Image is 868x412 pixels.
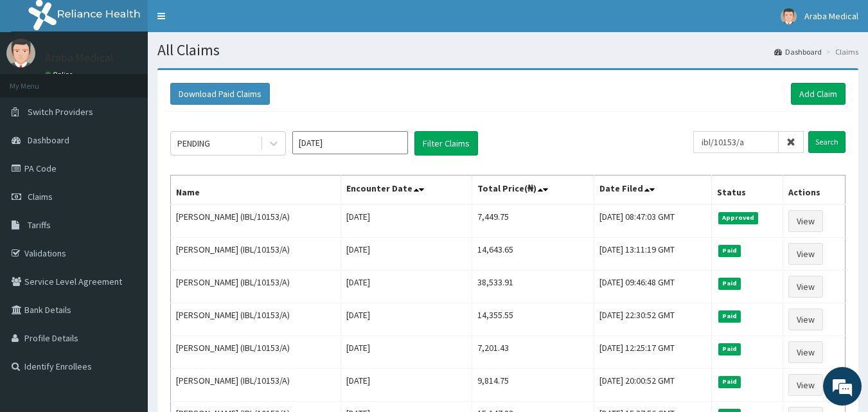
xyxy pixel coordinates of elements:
input: Search by HMO ID [693,131,779,153]
td: 38,533.91 [472,271,594,303]
span: Paid [718,245,741,256]
img: d_794563401_company_1708531726252_794563401 [24,64,52,96]
th: Date Filed [594,175,711,205]
td: [DATE] [341,238,472,271]
td: [DATE] 22:30:52 GMT [594,303,711,336]
td: [DATE] 09:46:48 GMT [594,271,711,303]
td: [PERSON_NAME] (IBL/10153/A) [171,303,341,336]
th: Status [711,175,783,205]
button: Download Paid Claims [170,83,270,105]
span: Paid [718,310,741,322]
a: Dashboard [774,46,822,57]
th: Total Price(₦) [472,175,594,205]
td: [PERSON_NAME] (IBL/10153/A) [171,336,341,369]
td: [DATE] 08:47:03 GMT [594,204,711,238]
td: [DATE] [341,271,472,303]
td: [PERSON_NAME] (IBL/10153/A) [171,238,341,271]
th: Name [171,175,341,205]
a: View [788,374,823,396]
span: Araba Medical [804,10,858,22]
th: Actions [783,175,846,205]
a: View [788,210,823,232]
span: Switch Providers [28,106,93,118]
td: [PERSON_NAME] (IBL/10153/A) [171,369,341,402]
span: We're online! [75,124,177,254]
td: [DATE] 13:11:19 GMT [594,238,711,271]
span: Paid [718,376,741,388]
td: [DATE] 12:25:17 GMT [594,336,711,369]
span: Approved [718,212,759,224]
a: View [788,341,823,363]
span: Paid [718,278,741,289]
a: Online [45,70,76,79]
a: View [788,243,823,265]
textarea: Type your message and hit 'Enter' [6,275,245,320]
th: Encounter Date [341,175,472,205]
a: Add Claim [791,83,846,105]
td: [PERSON_NAME] (IBL/10153/A) [171,204,341,238]
img: User Image [781,8,797,24]
div: PENDING [177,137,210,150]
button: Filter Claims [414,131,478,156]
td: [DATE] [341,204,472,238]
span: Dashboard [28,134,69,146]
span: Paid [718,343,741,355]
p: Araba Medical [45,52,114,64]
input: Search [808,131,846,153]
td: 7,449.75 [472,204,594,238]
a: View [788,276,823,298]
span: Claims [28,191,53,202]
td: [DATE] 20:00:52 GMT [594,369,711,402]
img: User Image [6,39,35,67]
h1: All Claims [157,42,858,58]
a: View [788,309,823,330]
td: 14,355.55 [472,303,594,336]
div: Chat with us now [67,72,216,89]
td: [DATE] [341,369,472,402]
td: 9,814.75 [472,369,594,402]
td: [DATE] [341,336,472,369]
li: Claims [823,46,858,57]
td: [PERSON_NAME] (IBL/10153/A) [171,271,341,303]
span: Tariffs [28,219,51,231]
input: Select Month and Year [292,131,408,154]
td: [DATE] [341,303,472,336]
div: Minimize live chat window [211,6,242,37]
td: 7,201.43 [472,336,594,369]
td: 14,643.65 [472,238,594,271]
